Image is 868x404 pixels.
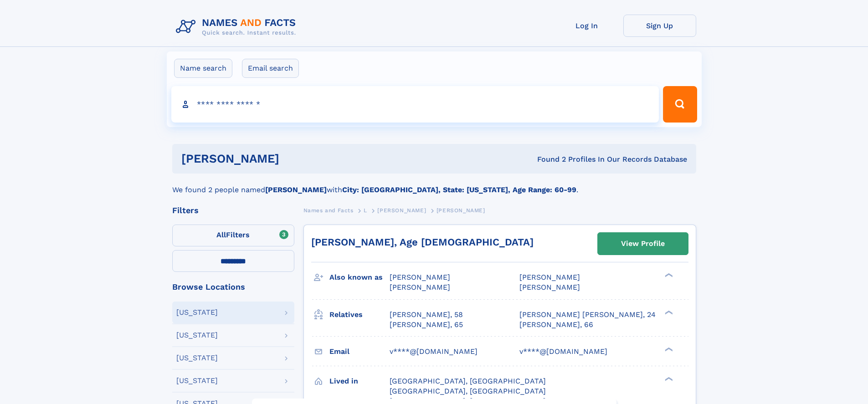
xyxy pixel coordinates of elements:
[390,310,463,320] a: [PERSON_NAME], 58
[342,185,576,194] b: City: [GEOGRAPHIC_DATA], State: [US_STATE], Age Range: 60-99
[176,309,218,316] div: [US_STATE]
[408,154,687,164] div: Found 2 Profiles In Our Records Database
[663,309,673,315] div: ❯
[663,272,673,278] div: ❯
[172,15,303,39] img: Logo Names and Facts
[519,320,593,330] a: [PERSON_NAME], 66
[181,153,408,164] h1: [PERSON_NAME]
[176,354,218,362] div: [US_STATE]
[623,15,696,37] a: Sign Up
[303,205,354,216] a: Names and Facts
[364,207,367,214] span: L
[174,59,232,78] label: Name search
[390,377,546,385] span: [GEOGRAPHIC_DATA], [GEOGRAPHIC_DATA]
[390,273,450,281] span: [PERSON_NAME]
[663,346,673,352] div: ❯
[364,205,367,216] a: L
[176,377,218,384] div: [US_STATE]
[390,387,546,395] span: [GEOGRAPHIC_DATA], [GEOGRAPHIC_DATA]
[329,373,390,389] h3: Lived in
[663,376,673,382] div: ❯
[311,236,534,248] a: [PERSON_NAME], Age [DEMOGRAPHIC_DATA]
[172,174,696,195] div: We found 2 people named with .
[390,283,450,291] span: [PERSON_NAME]
[663,86,697,123] button: Search Button
[519,283,580,291] span: [PERSON_NAME]
[216,230,226,239] span: All
[377,205,426,216] a: [PERSON_NAME]
[377,207,426,214] span: [PERSON_NAME]
[242,59,299,78] label: Email search
[329,270,390,285] h3: Also known as
[550,15,623,37] a: Log In
[519,310,656,320] a: [PERSON_NAME] [PERSON_NAME], 24
[172,206,294,215] div: Filters
[171,86,659,123] input: search input
[172,225,294,246] label: Filters
[437,207,485,214] span: [PERSON_NAME]
[519,273,580,281] span: [PERSON_NAME]
[265,185,327,194] b: [PERSON_NAME]
[176,332,218,339] div: [US_STATE]
[329,344,390,359] h3: Email
[390,320,463,330] a: [PERSON_NAME], 65
[329,307,390,322] h3: Relatives
[598,233,688,255] a: View Profile
[172,283,294,291] div: Browse Locations
[621,233,665,254] div: View Profile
